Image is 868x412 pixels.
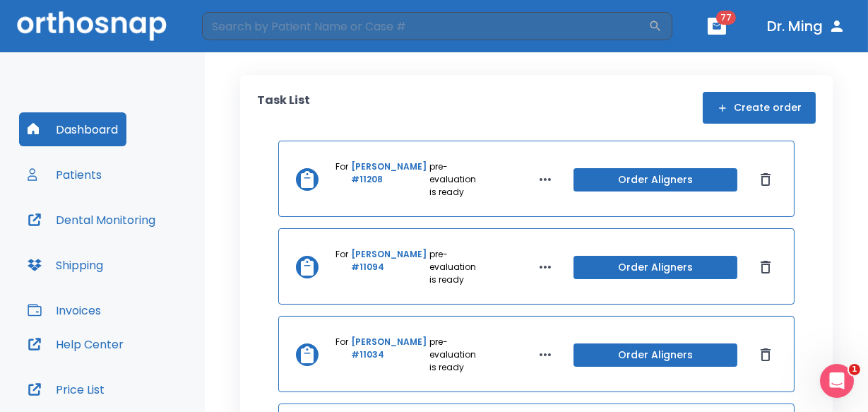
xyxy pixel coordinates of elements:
[19,158,110,192] button: Patients
[573,343,737,367] button: Order Aligners
[429,336,483,374] p: pre-evaluation is ready
[703,92,816,124] button: Create order
[849,364,860,375] span: 1
[573,168,737,192] button: Order Aligners
[335,248,348,286] p: For
[19,372,113,406] button: Price List
[257,92,310,124] p: Task List
[19,293,109,327] button: Invoices
[761,13,851,39] button: Dr. Ming
[351,248,427,286] a: [PERSON_NAME] #11094
[19,327,132,361] button: Help Center
[754,168,777,191] button: Dismiss
[335,160,348,199] p: For
[351,336,427,374] a: [PERSON_NAME] #11034
[429,248,483,286] p: pre-evaluation is ready
[19,203,164,237] button: Dental Monitoring
[17,11,167,40] img: Orthosnap
[351,160,427,199] a: [PERSON_NAME] #11208
[335,336,348,374] p: For
[820,364,854,398] iframe: Intercom live chat
[429,160,483,199] p: pre-evaluation is ready
[19,248,112,282] button: Shipping
[754,343,777,366] button: Dismiss
[202,12,648,40] input: Search by Patient Name or Case #
[19,112,126,146] button: Dashboard
[754,256,777,278] button: Dismiss
[716,11,736,25] span: 77
[573,256,737,279] button: Order Aligners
